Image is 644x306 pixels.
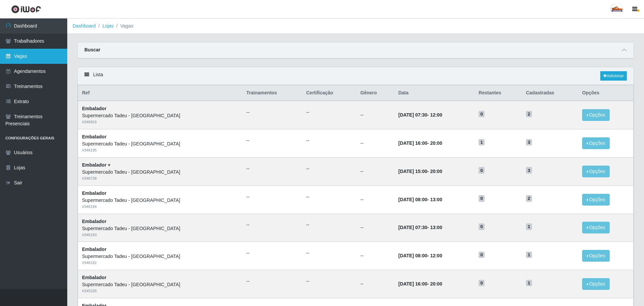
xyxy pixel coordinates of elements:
th: Gênero [356,85,394,101]
ul: -- [247,109,298,116]
td: -- [356,214,394,242]
strong: Embalador [82,219,106,224]
div: # 346194 [82,204,238,210]
strong: - [398,225,442,230]
td: -- [356,270,394,298]
strong: - [398,281,442,287]
strong: - [398,197,442,202]
th: Trainamentos [242,85,302,101]
span: 1 [526,280,532,287]
th: Data [394,85,475,101]
th: Cadastradas [522,85,578,101]
th: Ref [78,85,242,101]
time: 13:00 [430,225,442,230]
strong: Embalador [82,134,106,139]
div: Supermercado Tadeu - [GEOGRAPHIC_DATA] [82,253,238,260]
span: 0 [479,167,485,174]
strong: Embalador [82,190,106,196]
strong: Embalador + [82,162,110,168]
div: Supermercado Tadeu - [GEOGRAPHIC_DATA] [82,140,238,147]
strong: - [398,253,442,258]
time: [DATE] 07:30 [398,112,427,118]
ul: -- [306,278,352,285]
strong: - [398,140,442,146]
th: Restantes [475,85,522,101]
td: -- [356,129,394,158]
th: Certificação [302,85,356,101]
ul: -- [247,165,298,172]
div: # 346193 [82,232,238,238]
span: 0 [479,195,485,202]
span: 2 [526,111,532,118]
div: Lista [78,67,634,85]
ul: -- [306,165,352,172]
span: 0 [479,252,485,258]
td: -- [356,101,394,129]
time: [DATE] 16:00 [398,140,427,146]
ul: -- [247,221,298,228]
span: 0 [479,280,485,287]
strong: Embalador [82,247,106,252]
span: 1 [526,223,532,230]
a: Dashboard [73,23,96,29]
span: 2 [526,195,532,202]
span: 1 [526,252,532,258]
time: 13:00 [430,197,442,202]
span: 3 [526,167,532,174]
time: 20:00 [430,140,442,146]
button: Opções [582,278,610,290]
strong: - [398,169,442,174]
div: # 346916 [82,119,238,125]
button: Opções [582,250,610,262]
ul: -- [247,193,298,201]
strong: Embalador [82,275,106,280]
ul: -- [247,278,298,285]
div: # 346192 [82,260,238,266]
strong: - [398,112,442,118]
th: Opções [578,85,633,101]
a: Adicionar [600,71,627,81]
time: 12:00 [430,112,442,118]
nav: breadcrumb [67,18,644,34]
span: 1 [479,139,485,146]
ul: -- [306,221,352,228]
ul: -- [306,250,352,257]
time: [DATE] 07:30 [398,225,427,230]
strong: Embalador [82,106,106,111]
div: Supermercado Tadeu - [GEOGRAPHIC_DATA] [82,112,238,119]
ul: -- [306,137,352,144]
button: Opções [582,109,610,121]
div: Supermercado Tadeu - [GEOGRAPHIC_DATA] [82,225,238,232]
time: [DATE] 15:00 [398,169,427,174]
div: # 346738 [82,176,238,181]
img: CoreUI Logo [11,5,41,13]
a: Lojas [102,23,113,29]
time: [DATE] 08:00 [398,197,427,202]
li: Vagas [114,23,134,30]
td: -- [356,157,394,185]
span: 0 [479,223,485,230]
time: 12:00 [430,253,442,258]
ul: -- [306,193,352,201]
div: # 346195 [82,147,238,153]
div: Supermercado Tadeu - [GEOGRAPHIC_DATA] [82,169,238,176]
button: Opções [582,166,610,177]
div: Supermercado Tadeu - [GEOGRAPHIC_DATA] [82,197,238,204]
button: Opções [582,137,610,149]
time: 20:00 [430,281,442,287]
ul: -- [306,109,352,116]
div: # 345226 [82,288,238,294]
time: [DATE] 16:00 [398,281,427,287]
td: -- [356,242,394,270]
span: 3 [526,139,532,146]
ul: -- [247,137,298,144]
span: 0 [479,111,485,118]
ul: -- [247,250,298,257]
div: Supermercado Tadeu - [GEOGRAPHIC_DATA] [82,281,238,288]
td: -- [356,185,394,214]
button: Opções [582,222,610,233]
strong: Buscar [84,47,100,52]
time: 20:00 [430,169,442,174]
time: [DATE] 08:00 [398,253,427,258]
button: Opções [582,194,610,206]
